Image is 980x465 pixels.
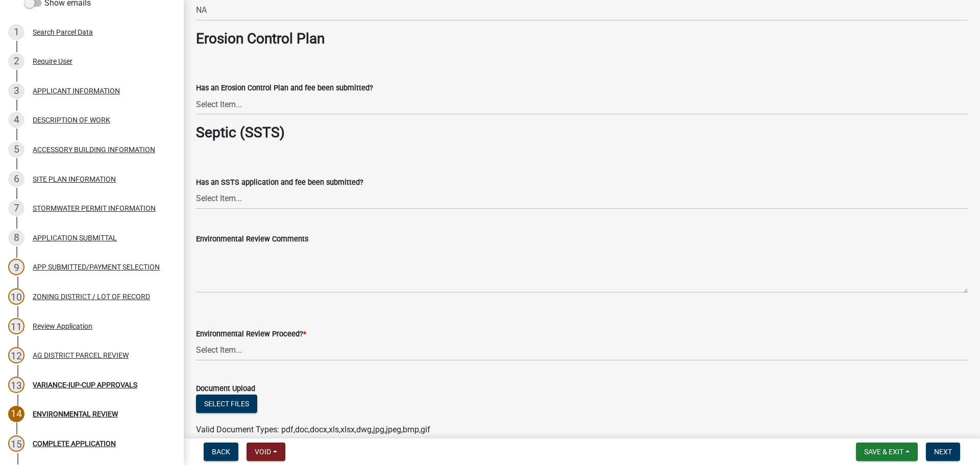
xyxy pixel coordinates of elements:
[8,53,24,69] div: 2
[196,385,255,393] label: Document Upload
[8,435,24,452] div: 15
[864,448,903,456] span: Save & Exit
[255,448,271,456] span: Void
[8,288,24,305] div: 10
[8,406,24,422] div: 14
[8,24,24,40] div: 1
[934,448,952,456] span: Next
[196,425,430,434] span: Valid Document Types: pdf,doc,docx,xls,xlsx,dwg,jpg,jpeg,bmp,gif
[33,381,137,388] div: VARIANCE-IUP-CUP APPROVALS
[33,87,120,94] div: APPLICANT INFORMATION
[33,146,155,153] div: ACCESSORY BUILDING INFORMATION
[926,443,960,461] button: Next
[8,112,24,128] div: 4
[212,448,230,456] span: Back
[196,30,325,47] strong: Erosion Control Plan
[8,259,24,275] div: 9
[33,352,129,359] div: AG DISTRICT PARCEL REVIEW
[33,234,117,241] div: APPLICATION SUBMITTAL
[196,331,306,338] label: Environmental Review Proceed?
[8,141,24,158] div: 5
[196,124,285,141] strong: Septic (SSTS)
[196,236,308,243] label: Environmental Review Comments
[33,410,118,418] div: ENVIRONMENTAL REVIEW
[33,440,116,447] div: COMPLETE APPLICATION
[33,205,156,212] div: STORMWATER PERMIT INFORMATION
[33,116,110,124] div: DESCRIPTION OF WORK
[8,200,24,216] div: 7
[247,443,285,461] button: Void
[8,230,24,246] div: 8
[33,176,116,183] div: SITE PLAN INFORMATION
[8,171,24,187] div: 6
[33,293,150,300] div: ZONING DISTRICT / LOT OF RECORD
[196,85,373,92] label: Has an Erosion Control Plan and fee been submitted?
[204,443,238,461] button: Back
[33,58,72,65] div: Require User
[856,443,918,461] button: Save & Exit
[8,318,24,334] div: 11
[196,395,257,413] button: Select files
[196,179,363,186] label: Has an SSTS application and fee been submitted?
[33,263,160,271] div: APP SUBMITTED/PAYMENT SELECTION
[33,29,93,36] div: Search Parcel Data
[33,323,92,330] div: Review Application
[8,347,24,363] div: 12
[8,83,24,99] div: 3
[8,377,24,393] div: 13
